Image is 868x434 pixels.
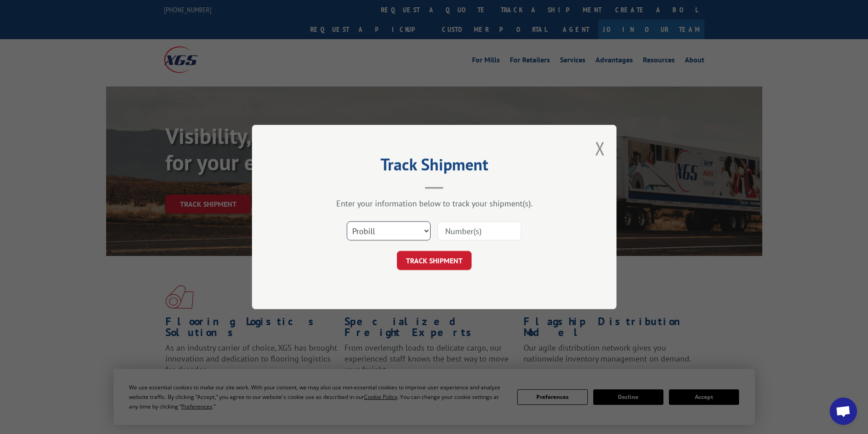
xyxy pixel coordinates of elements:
input: Number(s) [437,221,521,240]
button: TRACK SHIPMENT [397,251,472,270]
button: Close modal [595,136,605,160]
div: Enter your information below to track your shipment(s). [298,198,571,209]
h2: Track Shipment [298,158,571,175]
div: Open chat [830,398,857,425]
